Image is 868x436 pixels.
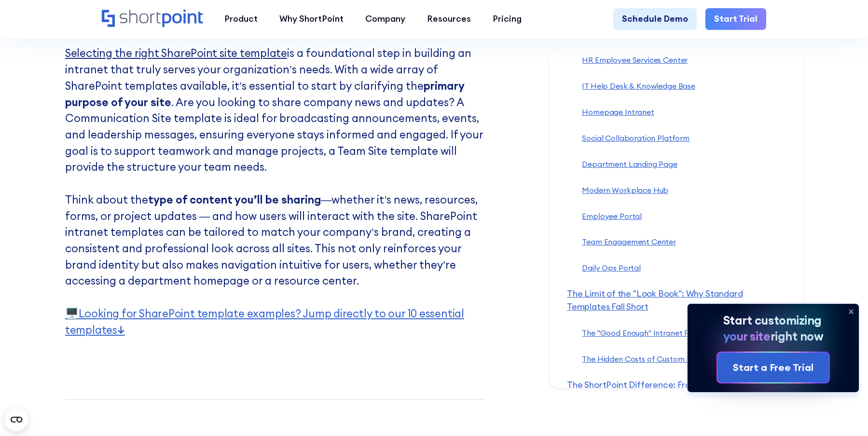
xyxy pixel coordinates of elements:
[355,8,416,30] a: Company
[482,8,533,30] a: Pricing
[582,263,640,272] a: Daily Ops Portal‍
[416,8,482,30] a: Resources
[427,13,471,26] div: Resources
[582,159,677,168] a: Department Landing Page‍
[582,81,695,91] a: IT Help Desk & Knowledge Base‍
[613,8,697,30] a: Schedule Demo
[65,46,287,60] a: Selecting the right SharePoint site template
[279,13,344,26] div: Why ShortPoint
[582,107,654,117] a: Homepage Intranet‍
[65,29,484,339] p: is a foundational step in building an intranet that truly serves your organization’s needs. With ...
[269,8,355,30] a: Why ShortPoint
[567,288,743,312] a: The Limit of the "Look Book": Why Standard Templates Fall Short‍
[582,185,668,194] a: Modern Workplace Hub‍
[582,211,642,220] a: Employee Portal‍
[582,328,715,338] a: The "Good Enough" Intranet Problem‍
[493,13,522,26] div: Pricing
[582,354,735,364] a: The Hidden Costs of Custom Development‍
[717,353,829,383] a: Start a Free Trial
[582,133,689,142] a: Social Collaboration Platform‍
[224,13,258,26] div: Product
[705,8,766,30] a: Start Trial
[214,8,269,30] a: Product
[148,193,321,206] strong: type of content you’ll be sharing
[582,55,688,65] a: HR Employee Services Center‍
[65,307,79,320] strong: 🖥️
[65,307,464,337] a: 🖥️Looking for SharePoint template examples? Jump directly to our 10 essential templates↓
[582,237,676,246] a: Team Engagement Center‍
[733,360,813,375] div: Start a Free Trial
[567,379,777,403] a: The ShortPoint Difference: From Template to Digital Experience‍
[102,10,203,28] a: Home
[365,13,405,26] div: Company
[117,323,125,337] strong: ↓
[5,408,28,431] button: Open CMP widget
